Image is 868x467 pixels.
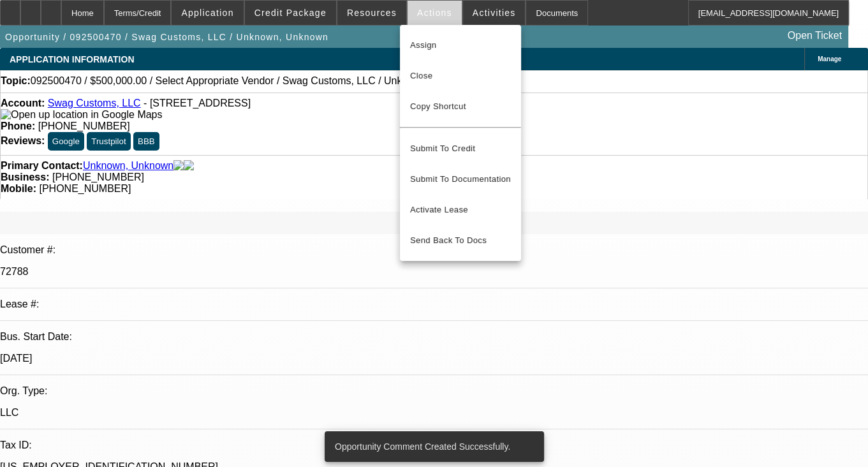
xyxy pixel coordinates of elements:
span: Copy Shortcut [410,99,511,114]
span: Activate Lease [410,202,511,218]
span: Close [410,68,511,84]
span: Submit To Documentation [410,172,511,187]
span: Send Back To Docs [410,233,511,248]
span: Submit To Credit [410,141,511,156]
span: Assign [410,38,511,53]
